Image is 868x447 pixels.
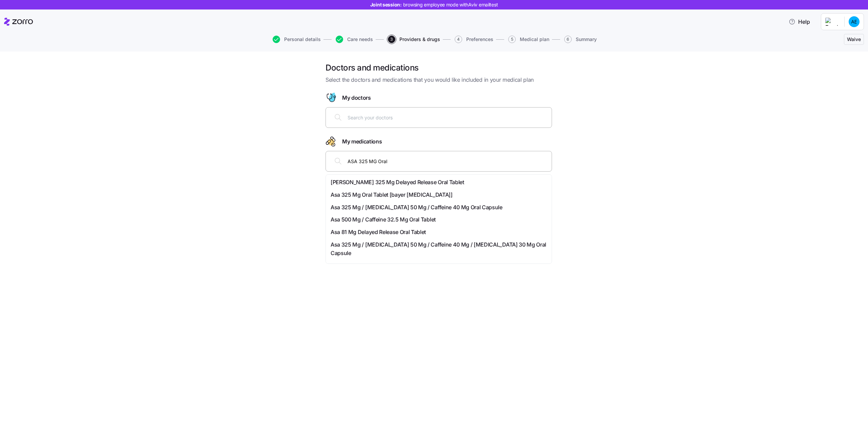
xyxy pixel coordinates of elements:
[388,36,440,43] button: 3Providers & drugs
[336,36,373,43] button: Care needs
[331,203,502,212] span: Asa 325 Mg / [MEDICAL_DATA] 50 Mg / Caffeine 40 Mg Oral Capsule
[508,36,549,43] button: 5Medical plan
[564,36,597,43] button: 6Summary
[347,37,373,42] span: Care needs
[564,36,572,43] span: 6
[466,37,493,42] span: Preferences
[455,36,493,43] button: 4Preferences
[331,240,547,257] span: Asa 325 Mg / [MEDICAL_DATA] 50 Mg / Caffeine 40 Mg / [MEDICAL_DATA] 30 Mg Oral Capsule
[520,37,549,42] span: Medical plan
[342,137,382,146] span: My medications
[403,1,498,8] span: browsing employee mode with Aviv emailtest
[271,36,321,43] a: Personal details
[325,76,552,84] span: Select the doctors and medications that you would like included in your medical plan
[849,16,860,27] img: 22dae0004eb673b357895ebc1bf474d8
[387,36,440,43] a: 3Providers & drugs
[844,34,864,45] button: Waive
[331,191,453,199] span: Asa 325 Mg Oral Tablet [bayer [MEDICAL_DATA]]
[388,36,395,43] span: 3
[325,62,552,73] h1: Doctors and medications
[348,114,548,121] input: Search your doctors
[348,157,548,165] input: Search your medications
[284,37,321,42] span: Personal details
[334,36,373,43] a: Care needs
[399,37,440,42] span: Providers & drugs
[508,36,516,43] span: 5
[576,37,597,42] span: Summary
[273,36,321,43] button: Personal details
[825,18,839,26] img: Employer logo
[331,228,426,236] span: Asa 81 Mg Delayed Release Oral Tablet
[325,136,337,147] svg: Drugs
[342,94,371,102] span: My doctors
[331,178,464,187] span: [PERSON_NAME] 325 Mg Delayed Release Oral Tablet
[455,36,462,43] span: 4
[847,36,861,43] span: Waive
[331,215,436,224] span: Asa 500 Mg / Caffeine 32.5 Mg Oral Tablet
[325,92,337,103] svg: Doctor figure
[370,1,498,8] span: Joint session:
[783,15,815,28] button: Help
[789,18,810,26] span: Help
